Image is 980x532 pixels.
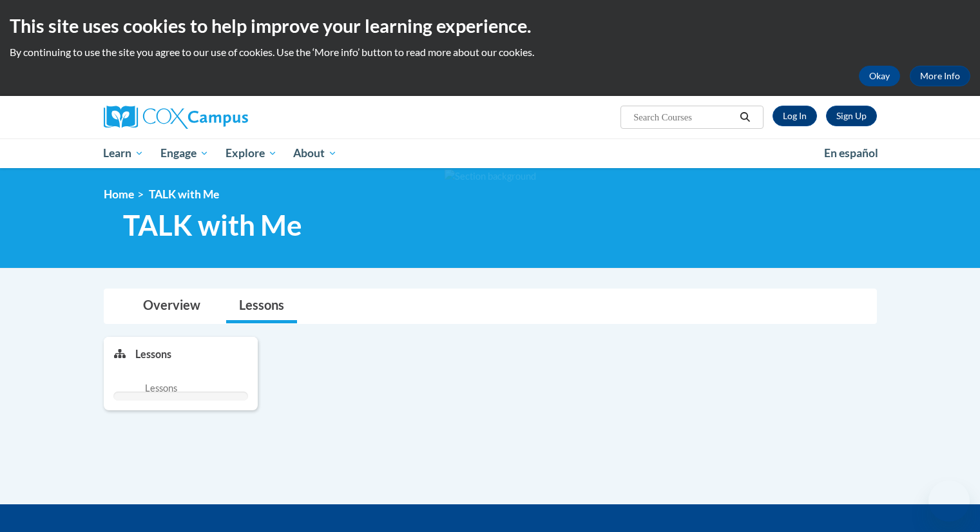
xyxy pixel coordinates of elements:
img: Section background [445,169,536,184]
a: Register [826,106,877,126]
span: Learn [103,146,144,161]
a: Log In [773,106,817,126]
span: About [293,146,337,161]
a: About [285,138,345,168]
span: TALK with Me [123,208,302,242]
span: Engage [160,146,209,161]
span: TALK with Me [149,187,219,201]
a: Learn [95,138,153,168]
input: Search Courses [632,109,735,125]
iframe: Button to launch messaging window [928,480,970,522]
a: En español [816,140,887,167]
a: More Info [910,66,970,86]
h2: This site uses cookies to help improve your learning experience. [10,13,970,39]
img: Cox Campus [104,106,248,129]
p: By continuing to use the site you agree to our use of cookies. Use the ‘More info’ button to read... [10,45,970,59]
a: Overview [130,289,213,323]
a: Lessons [226,289,297,323]
span: Lessons [145,381,177,395]
button: Search [735,109,754,125]
div: Main menu [84,138,896,168]
button: Okay [859,66,900,86]
p: Lessons [135,347,171,361]
a: Explore [217,138,285,168]
a: Engage [152,138,217,168]
a: Home [104,187,134,201]
span: Explore [226,146,277,161]
span: En español [824,146,878,160]
a: Cox Campus [104,106,349,129]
